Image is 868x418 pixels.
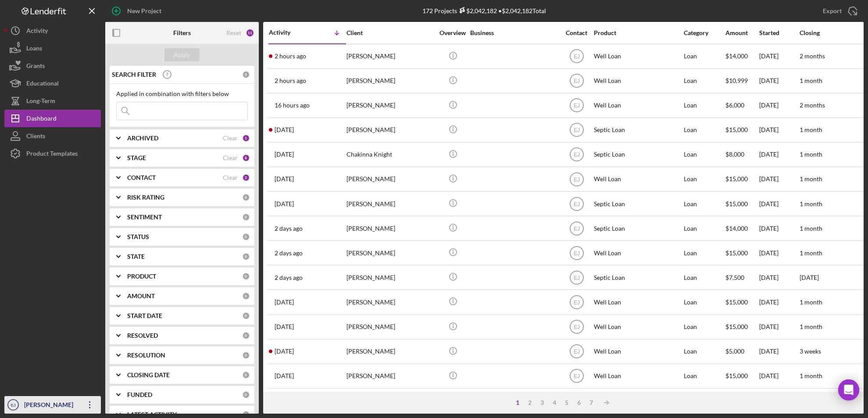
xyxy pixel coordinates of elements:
[4,145,101,162] button: Product Templates
[684,364,725,388] div: Loan
[346,118,434,142] div: [PERSON_NAME]
[346,340,434,363] div: [PERSON_NAME]
[684,143,725,166] div: Loan
[4,127,101,145] button: Clients
[800,150,822,158] time: 1 month
[26,22,48,42] div: Activity
[127,214,162,221] b: SENTIMENT
[242,391,250,399] div: 0
[800,298,822,306] time: 1 month
[242,233,250,241] div: 0
[586,399,598,406] div: 7
[127,312,162,319] b: START DATE
[26,75,59,94] div: Educational
[594,389,682,412] div: Well Loan
[573,152,579,158] text: EJ
[275,348,294,355] time: 2025-10-05 21:39
[26,127,45,147] div: Clients
[759,241,799,264] div: [DATE]
[594,217,682,240] div: Septic Loan
[275,126,294,133] time: 2025-10-07 18:15
[275,372,294,379] time: 2025-10-05 21:31
[594,315,682,339] div: Well Loan
[226,29,241,36] div: Reset
[759,290,799,314] div: [DATE]
[127,372,170,379] b: CLOSING DATE
[275,151,294,158] time: 2025-10-07 16:34
[127,332,158,339] b: RESOLVED
[573,373,579,379] text: EJ
[105,2,170,20] button: New Project
[346,94,434,117] div: [PERSON_NAME]
[457,7,497,14] div: $2,042,182
[725,200,748,207] span: $15,000
[127,233,149,240] b: STATUS
[26,92,55,112] div: Long-Term
[242,71,250,79] div: 0
[4,22,101,39] button: Activity
[725,274,744,281] span: $7,500
[275,200,294,207] time: 2025-10-07 13:20
[275,77,306,84] time: 2025-10-08 18:17
[127,352,165,359] b: RESOLUTION
[4,396,101,414] button: EJ[PERSON_NAME]
[759,143,799,166] div: [DATE]
[242,134,250,142] div: 1
[684,94,725,117] div: Loan
[800,347,821,355] time: 3 weeks
[275,175,294,182] time: 2025-10-07 16:18
[759,192,799,215] div: [DATE]
[112,71,156,78] b: SEARCH FILTER
[242,312,250,320] div: 0
[800,200,822,207] time: 1 month
[4,75,101,92] a: Educational
[26,57,45,77] div: Grants
[22,396,79,416] div: [PERSON_NAME]
[26,145,78,164] div: Product Templates
[4,57,101,75] button: Grants
[725,298,748,306] span: $15,000
[800,126,822,133] time: 1 month
[594,143,682,166] div: Septic Loan
[684,118,725,142] div: Loan
[838,379,859,400] div: Open Intercom Messenger
[127,391,152,398] b: FUNDED
[573,324,579,330] text: EJ
[684,266,725,289] div: Loan
[242,253,250,261] div: 0
[127,135,158,142] b: ARCHIVED
[594,192,682,215] div: Septic Loan
[814,2,864,20] button: Export
[549,399,561,406] div: 4
[242,332,250,339] div: 0
[242,272,250,280] div: 0
[573,54,579,60] text: EJ
[346,241,434,264] div: [PERSON_NAME]
[800,323,822,330] time: 1 month
[4,110,101,127] button: Dashboard
[759,168,799,191] div: [DATE]
[269,29,307,36] div: Activity
[242,292,250,300] div: 0
[759,389,799,412] div: [DATE]
[800,372,822,379] time: 1 month
[573,300,579,306] text: EJ
[759,266,799,289] div: [DATE]
[346,315,434,339] div: [PERSON_NAME]
[26,39,42,59] div: Loans
[725,150,744,158] span: $8,000
[594,118,682,142] div: Septic Loan
[275,274,303,281] time: 2025-10-06 11:32
[127,253,145,260] b: STATE
[242,193,250,201] div: 0
[275,53,306,60] time: 2025-10-08 18:50
[536,399,549,406] div: 3
[223,135,238,142] div: Clear
[684,217,725,240] div: Loan
[684,389,725,412] div: Loan
[594,94,682,117] div: Well Loan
